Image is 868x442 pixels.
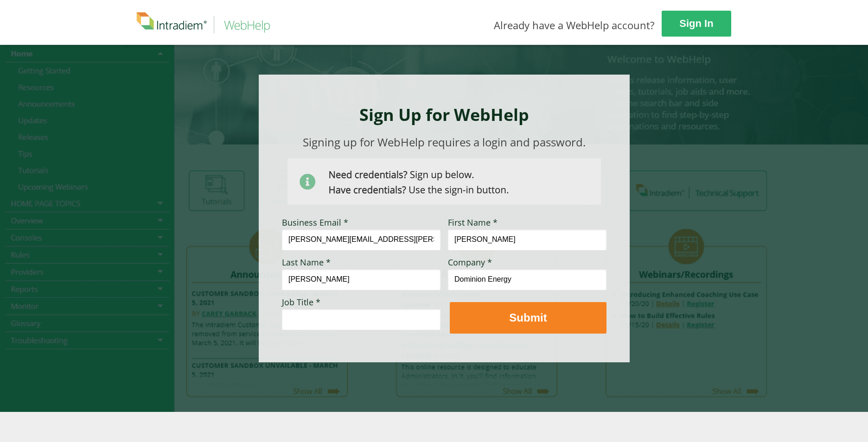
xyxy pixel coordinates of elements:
span: First Name * [448,217,498,228]
button: Submit [450,302,606,334]
span: Job Title * [282,297,320,308]
strong: Submit [509,311,547,324]
span: Company * [448,257,492,268]
img: Need Credentials? Sign up below. Have Credentials? Use the sign-in button. [287,158,601,205]
span: Signing up for WebHelp requires a login and password. [303,134,586,150]
span: Last Name * [282,257,331,268]
a: Sign In [662,11,731,37]
span: Already have a WebHelp account? [494,18,655,32]
strong: Sign Up for WebHelp [359,103,529,126]
span: Business Email * [282,217,348,228]
strong: Sign In [679,18,713,29]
